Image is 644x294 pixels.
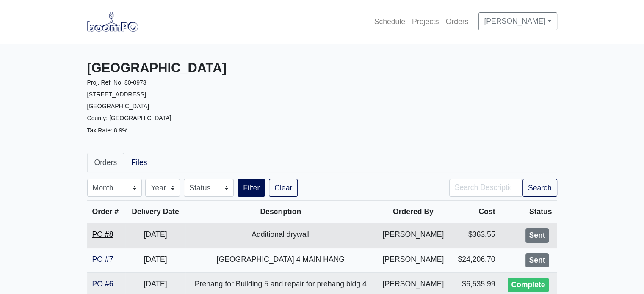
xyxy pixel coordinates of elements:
div: Complete [508,278,548,292]
a: Schedule [371,12,409,31]
td: $363.55 [451,223,500,248]
th: Status [500,201,557,223]
small: Tax Rate: 8.9% [87,127,127,134]
a: Projects [409,12,442,31]
small: County: [GEOGRAPHIC_DATA] [87,115,171,121]
a: PO #7 [92,255,113,264]
a: Orders [442,12,472,31]
td: [PERSON_NAME] [376,248,451,273]
a: PO #8 [92,230,113,239]
h3: [GEOGRAPHIC_DATA] [87,60,316,76]
td: [DATE] [125,248,185,273]
small: [GEOGRAPHIC_DATA] [87,103,149,110]
a: PO #6 [92,280,113,288]
td: [DATE] [125,223,185,248]
button: Filter [238,179,265,197]
div: Sent [525,228,548,243]
th: Cost [451,201,500,223]
th: Ordered By [376,201,451,223]
th: Delivery Date [125,201,185,223]
th: Description [185,201,376,223]
img: boomPO [87,12,138,31]
small: Proj. Ref. No: 80-0973 [87,79,146,86]
td: [GEOGRAPHIC_DATA] 4 MAIN HANG [185,248,376,273]
td: [PERSON_NAME] [376,223,451,248]
div: Sent [525,253,548,268]
a: Files [124,153,154,172]
th: Order # [87,201,126,223]
input: Search [449,179,522,197]
a: Clear [269,179,298,197]
td: Additional drywall [185,223,376,248]
button: Search [522,179,557,197]
a: Orders [87,153,124,172]
td: $24,206.70 [451,248,500,273]
a: [PERSON_NAME] [478,12,557,30]
small: [STREET_ADDRESS] [87,91,146,98]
